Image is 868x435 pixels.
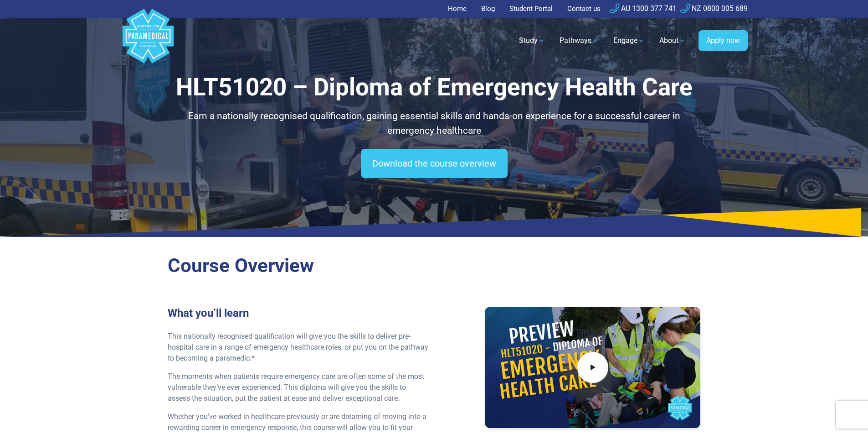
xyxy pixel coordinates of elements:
a: Australian Paramedical College [121,18,175,64]
a: Study [514,28,550,53]
a: Engage [608,28,650,53]
h2: Course Overview [168,254,701,278]
a: Pathways [554,28,604,53]
a: Download the course overview [361,149,508,178]
a: Apply now [699,30,748,51]
a: About [654,28,691,53]
a: NZ 0800 005 689 [680,4,748,13]
h3: What you’ll learn [168,307,429,320]
p: The moments when patients require emergency care are often some of the most vulnerable they’ve ev... [168,371,429,404]
h1: HLT51020 – Diploma of Emergency Health Care [168,73,701,102]
a: AU 1300 377 741 [610,4,677,13]
p: Earn a nationally recognised qualification, gaining essential skills and hands-on experience for ... [168,109,701,138]
p: This nationally recognised qualification will give you the skills to deliver pre-hospital care in... [168,331,429,364]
